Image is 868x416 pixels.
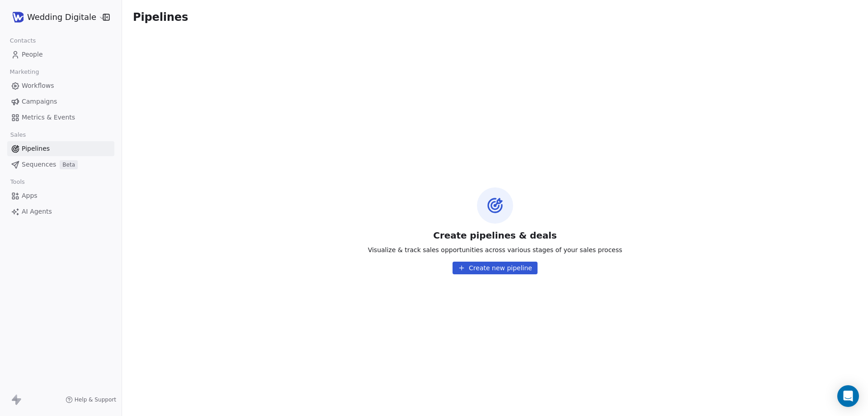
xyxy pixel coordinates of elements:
a: Metrics & Events [7,110,114,125]
span: Beta [60,160,78,169]
span: Metrics & Events [22,113,75,122]
span: Visualize & track sales opportunities across various stages of your sales process [368,245,623,254]
span: Help & Support [75,396,116,403]
a: People [7,47,114,62]
span: AI Agents [22,207,52,216]
div: Open Intercom Messenger [837,385,859,407]
a: Workflows [7,78,114,93]
a: Apps [7,188,114,203]
span: Pipelines [133,11,188,24]
span: Create pipelines & deals [433,229,557,242]
span: Tools [6,175,28,189]
span: Apps [22,191,38,201]
span: Wedding Digitale [27,11,96,23]
span: Contacts [6,34,40,48]
button: Create new pipeline [453,262,538,274]
a: SequencesBeta [7,157,114,172]
span: Campaigns [22,97,57,106]
span: Sales [6,128,30,142]
span: Marketing [6,65,43,79]
span: Pipelines [22,144,50,153]
a: Help & Support [66,396,116,403]
span: People [22,50,43,59]
a: AI Agents [7,204,114,219]
a: Pipelines [7,141,114,156]
span: Sequences [22,160,56,169]
a: Campaigns [7,94,114,109]
button: Wedding Digitale [11,10,96,25]
img: WD-pittogramma.png [13,12,24,23]
span: Workflows [22,81,54,91]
